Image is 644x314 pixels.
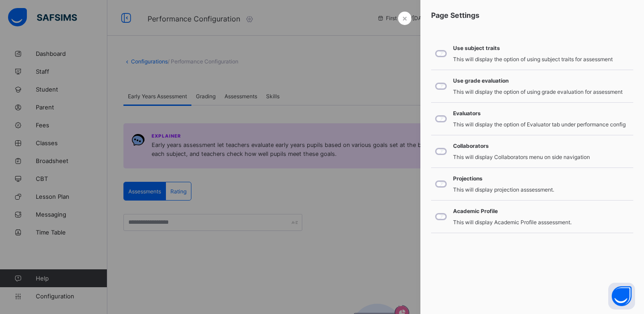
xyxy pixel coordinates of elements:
span: Collaborators [453,142,489,149]
span: This will display Collaborators menu on side navigation [453,154,590,160]
span: Academic Profile [453,208,498,214]
span: This will display the option of Evaluator tab under performance config [453,121,626,128]
span: This will display projection asssessment. [453,186,554,193]
span: Use subject traits [453,45,500,51]
span: This will display the option of using subject traits for assessment [453,56,613,63]
span: × [402,13,407,23]
span: Use grade evaluation [453,77,508,84]
span: Page Settings [431,11,633,20]
button: Open asap [608,283,635,310]
span: This will display the option of using grade evaluation for assessment [453,88,623,95]
span: This will display Academic Profile asssessment. [453,219,572,226]
span: Projections [453,175,483,182]
span: Evaluators [453,110,481,117]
